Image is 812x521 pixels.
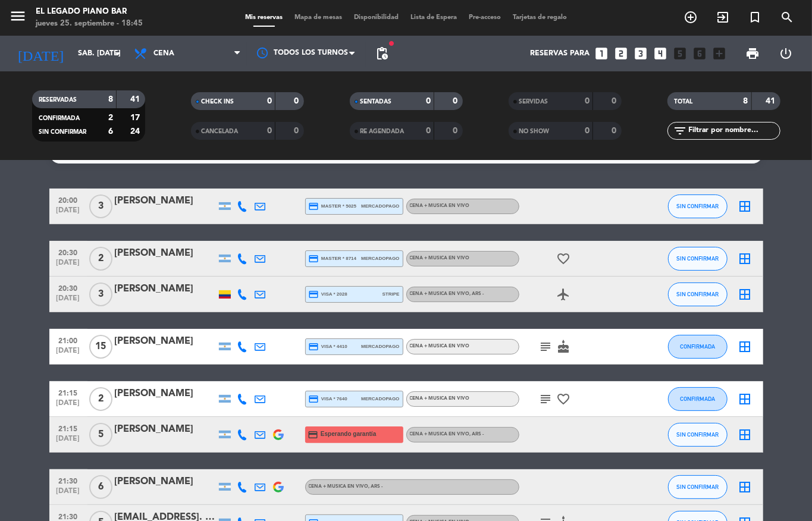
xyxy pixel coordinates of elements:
[89,194,112,218] span: 3
[744,97,748,105] strong: 8
[54,421,83,435] span: 21:15
[309,394,319,404] i: credit_card
[585,97,590,105] strong: 0
[54,259,83,272] span: [DATE]
[115,474,216,489] div: [PERSON_NAME]
[426,97,431,105] strong: 0
[36,18,143,30] div: jueves 25. septiembre - 18:45
[557,287,571,302] i: airplanemode_active
[89,423,112,447] span: 5
[153,49,174,58] span: Cena
[410,396,470,401] span: CENA + MUSICA EN VIVO
[9,7,27,25] i: menu
[470,291,484,296] span: , ARS -
[676,255,719,262] span: SIN CONFIRMAR
[557,252,571,266] i: favorite_border
[54,399,83,413] span: [DATE]
[39,97,77,103] span: RESERVADAS
[202,99,234,105] span: CHECK INS
[115,386,216,401] div: [PERSON_NAME]
[684,10,698,24] i: add_circle_outline
[738,428,753,442] i: border_all
[668,387,728,411] button: CONFIRMADA
[410,432,484,437] span: CENA + MUSICA EN VIVO
[748,10,762,24] i: turned_in_not
[54,347,83,360] span: [DATE]
[375,46,389,61] span: pending_actions
[361,343,399,350] span: mercadopago
[89,475,112,499] span: 6
[388,40,395,47] span: fiber_manual_record
[738,199,753,214] i: border_all
[321,429,376,439] span: Esperando garantía
[267,127,272,135] strong: 0
[108,95,113,103] strong: 8
[309,289,319,300] i: credit_card
[36,6,143,18] div: El Legado Piano Bar
[309,201,319,212] i: credit_card
[39,129,87,135] span: SIN CONFIRMAR
[309,394,347,404] span: visa * 7640
[668,335,728,359] button: CONFIRMADA
[519,99,548,105] span: SERVIDAS
[673,124,688,138] i: filter_list
[115,334,216,349] div: [PERSON_NAME]
[410,344,470,349] span: CENA + MUSICA EN VIVO
[614,46,629,61] i: looks_two
[463,14,507,21] span: Pre-acceso
[108,114,113,122] strong: 2
[309,484,383,489] span: CENA + MUSICA EN VIVO
[634,46,649,61] i: looks_3
[779,46,794,61] i: power_settings_new
[361,255,399,262] span: mercadopago
[309,201,357,212] span: master * 5025
[766,97,777,105] strong: 41
[115,281,216,297] div: [PERSON_NAME]
[54,193,83,206] span: 20:00
[780,10,794,24] i: search
[738,252,753,266] i: border_all
[594,46,610,61] i: looks_one
[383,290,400,298] span: stripe
[668,247,728,271] button: SIN CONFIRMAR
[612,97,619,105] strong: 0
[360,128,405,134] span: RE AGENDADA
[273,482,284,492] img: google-logo.png
[680,396,715,402] span: CONFIRMADA
[115,422,216,437] div: [PERSON_NAME]
[360,99,392,105] span: SENTADAS
[676,431,719,438] span: SIN CONFIRMAR
[115,246,216,261] div: [PERSON_NAME]
[453,127,460,135] strong: 0
[54,245,83,259] span: 20:30
[309,253,319,264] i: credit_card
[54,487,83,501] span: [DATE]
[738,287,753,302] i: border_all
[675,99,693,105] span: TOTAL
[39,115,80,121] span: CONFIRMADA
[716,10,730,24] i: exit_to_app
[267,97,272,105] strong: 0
[507,14,573,21] span: Tarjetas de regalo
[712,46,728,61] i: add_box
[653,46,669,61] i: looks_4
[308,429,319,440] i: credit_card
[769,36,803,71] div: LOG OUT
[673,46,688,61] i: looks_5
[410,291,484,296] span: CENA + MUSICA EN VIVO
[273,429,284,440] img: google-logo.png
[519,128,550,134] span: NO SHOW
[369,484,383,489] span: , ARS -
[745,46,760,61] span: print
[54,333,83,347] span: 21:00
[738,392,753,406] i: border_all
[676,203,719,209] span: SIN CONFIRMAR
[130,95,142,103] strong: 41
[405,14,463,21] span: Lista de Espera
[692,46,708,61] i: looks_6
[612,127,619,135] strong: 0
[294,127,301,135] strong: 0
[426,127,431,135] strong: 0
[309,289,347,300] span: visa * 2028
[89,283,112,306] span: 3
